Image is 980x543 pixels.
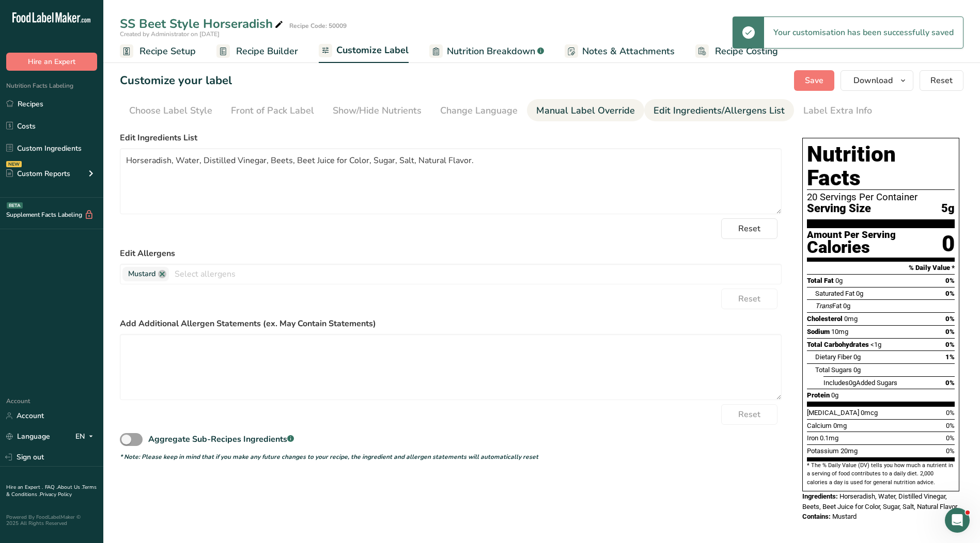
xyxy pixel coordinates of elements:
[807,447,839,455] span: Potassium
[807,391,830,399] span: Protein
[120,453,538,461] i: * Note: Please keep in mind that if you make any future changes to your recipe, the ingredient an...
[942,230,955,258] div: 0
[823,379,897,387] span: Includes Added Sugars
[946,434,955,442] span: 0%
[945,290,955,297] span: 0%
[941,202,955,215] span: 5g
[946,409,955,417] span: 0%
[815,366,852,374] span: Total Sugars
[6,484,43,491] a: Hire an Expert .
[738,222,760,235] span: Reset
[815,353,852,361] span: Dietary Fiber
[6,53,97,71] button: Hire an Expert
[945,508,970,533] iframe: Intercom live chat
[870,341,881,348] span: <1g
[128,268,156,280] span: Mustard
[289,21,347,30] div: Recipe Code: 50009
[815,302,832,310] i: Trans
[807,328,830,336] span: Sodium
[721,404,777,425] button: Reset
[75,430,97,443] div: EN
[333,104,422,118] div: Show/Hide Nutrients
[820,434,838,442] span: 0.1mg
[815,290,854,297] span: Saturated Fat
[429,40,544,63] a: Nutrition Breakdown
[7,202,23,209] div: BETA
[715,44,778,58] span: Recipe Costing
[216,40,298,63] a: Recipe Builder
[120,14,285,33] div: SS Beet Style Horseradish
[536,104,635,118] div: Manual Label Override
[856,290,863,297] span: 0g
[120,72,232,89] h1: Customize your label
[654,104,785,118] div: Edit Ingredients/Allergens List
[807,434,818,442] span: Iron
[57,484,82,491] a: About Us .
[695,40,778,63] a: Recipe Costing
[139,44,196,58] span: Recipe Setup
[120,317,782,330] label: Add Additional Allergen Statements (ex. May Contain Statements)
[807,192,955,202] div: 20 Servings Per Container
[803,104,872,118] div: Label Extra Info
[6,427,50,445] a: Language
[120,132,782,144] label: Edit Ingredients List
[920,70,963,91] button: Reset
[945,353,955,361] span: 1%
[807,262,955,274] section: % Daily Value *
[6,514,97,526] div: Powered By FoodLabelMaker © 2025 All Rights Reserved
[40,491,72,498] a: Privacy Policy
[853,74,893,87] span: Download
[841,70,913,91] button: Download
[802,492,838,500] span: Ingredients:
[833,422,847,429] span: 0mg
[169,266,781,282] input: Select allergens
[231,104,314,118] div: Front of Pack Label
[319,39,409,63] a: Customize Label
[945,379,955,387] span: 0%
[807,315,843,323] span: Cholesterol
[45,484,57,491] a: FAQ .
[831,391,838,399] span: 0g
[120,30,220,38] span: Created by Administrator on [DATE]
[832,513,857,520] span: Mustard
[807,422,832,429] span: Calcium
[835,277,843,284] span: 0g
[945,341,955,348] span: 0%
[802,492,958,510] span: Horseradish, Water, Distilled Vinegar, Beets, Beet Juice for Color, Sugar, Salt, Natural Flavor.
[930,74,953,87] span: Reset
[440,104,518,118] div: Change Language
[807,202,871,215] span: Serving Size
[236,44,298,58] span: Recipe Builder
[721,218,777,239] button: Reset
[738,408,760,421] span: Reset
[582,44,675,58] span: Notes & Attachments
[805,74,823,87] span: Save
[945,315,955,323] span: 0%
[802,513,831,520] span: Contains:
[945,277,955,284] span: 0%
[6,168,70,179] div: Custom Reports
[807,409,859,417] span: [MEDICAL_DATA]
[129,104,212,118] div: Choose Label Style
[764,17,963,48] div: Your customisation has been successfully saved
[807,277,834,284] span: Total Fat
[815,302,842,310] span: Fat
[843,302,850,310] span: 0g
[447,44,535,58] span: Nutrition Breakdown
[336,43,409,57] span: Customize Label
[807,461,955,487] section: * The % Daily Value (DV) tells you how much a nutrient in a serving of food contributes to a dail...
[844,315,858,323] span: 0mg
[945,328,955,336] span: 0%
[841,447,858,455] span: 20mg
[120,247,782,260] label: Edit Allergens
[721,289,777,309] button: Reset
[148,433,294,445] div: Aggregate Sub-Recipes Ingredients
[831,328,848,336] span: 10mg
[853,353,861,361] span: 0g
[853,366,861,374] span: 0g
[849,379,856,387] span: 0g
[807,341,869,348] span: Total Carbohydrates
[738,293,760,305] span: Reset
[794,70,834,91] button: Save
[6,161,22,167] div: NEW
